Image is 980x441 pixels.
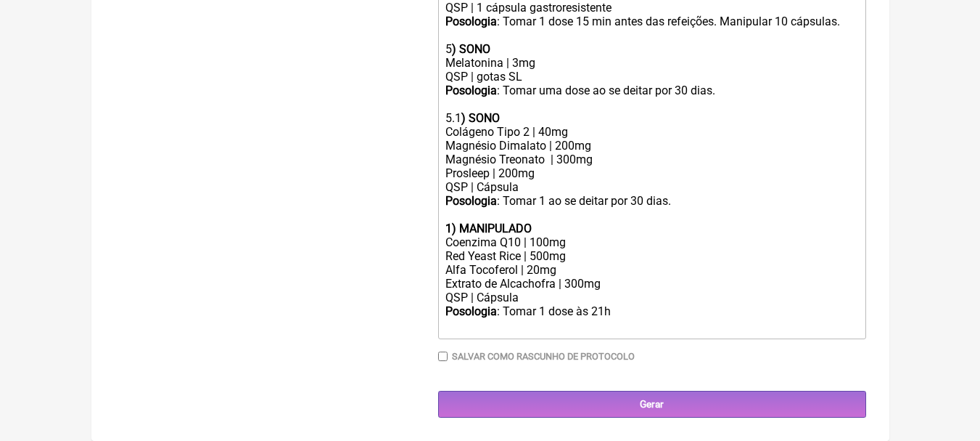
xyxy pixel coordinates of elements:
[445,42,857,56] div: 5
[445,304,497,318] strong: Posologia
[461,111,500,125] strong: ) SONO
[445,166,857,194] div: Prosleep | 200mg QSP | Cápsula
[452,351,635,362] label: Salvar como rascunho de Protocolo
[445,70,857,84] div: QSP | gotas SL
[445,291,857,304] div: QSP | Cápsula
[445,1,857,15] div: QSP | 1 cápsula gastroresistente
[445,15,857,42] div: : Tomar 1 dose 15 min antes das refeições. Manipular 10 cápsulas.
[445,84,497,97] strong: Posologia
[445,194,857,222] div: : Tomar 1 ao se deitar por 30 dias.
[445,139,857,166] div: Magnésio Dimalato | 200mg Magnésio Treonato | 300mg
[445,263,857,277] div: Alfa Tocoferol | 20mg
[445,56,857,70] div: Melatonina | 3mg
[445,222,532,235] strong: 1) MANIPULADO
[438,391,866,418] input: Gerar
[445,84,857,111] div: : Tomar uma dose ao se deitar por 30 dias.
[445,111,857,139] div: 5.1 Colágeno Tipo 2 | 40mg
[445,235,857,249] div: Coenzima Q10 | 100mg
[445,15,497,28] strong: Posologia
[445,194,497,208] strong: Posologia
[452,42,490,56] strong: ) SONO
[445,249,857,263] div: Red Yeast Rice | 500mg
[445,304,857,333] div: : Tomar 1 dose às 21h ㅤ
[445,277,857,291] div: Extrato de Alcachofra | 300mg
